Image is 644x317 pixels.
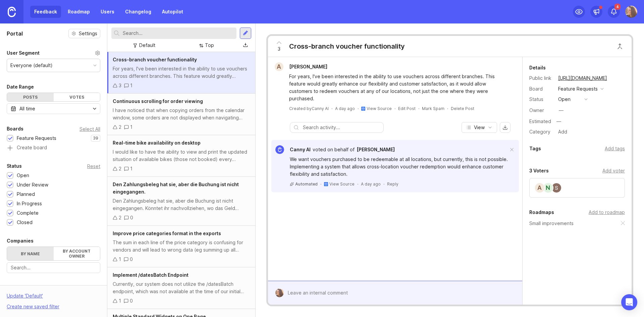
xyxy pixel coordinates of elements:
[139,42,155,49] div: Default
[119,297,121,305] div: 1
[529,220,574,227] a: Small improvements
[7,93,54,101] div: Posts
[107,52,255,94] a: Cross-branch voucher functionalityFor years, I've been interested in the ability to use vouchers ...
[554,117,563,126] div: —
[7,83,34,91] div: Date Range
[529,145,541,153] div: Tags
[119,165,121,172] div: 2
[474,124,485,131] span: View
[17,191,35,198] div: Planned
[451,106,474,111] div: Delete Post
[7,284,18,292] div: Tags
[625,6,637,18] img: Lucia Bayon
[556,127,569,136] div: Add
[119,256,121,263] div: 1
[89,106,100,111] svg: toggle icon
[556,74,609,83] a: [URL][DOMAIN_NAME]
[130,214,133,221] div: 0
[613,40,627,53] button: Close button
[113,140,201,146] span: Real-time bike availability on desktop
[107,177,255,226] a: Den Zahlungsbeleg hat sie, aber die Buchung ist nicht eingegangen.Den Zahlungsbeleg hat sie, aber...
[158,6,187,18] a: Autopilot
[113,107,250,121] div: I have noticed that when copying orders from the calendar window, some orders are not displayed w...
[130,82,132,89] div: 1
[119,123,121,131] div: 2
[290,156,508,178] div: We want vouchers purchased to be redeemable at all locations, but currently, this is not possible...
[17,172,29,179] div: Open
[383,181,384,187] div: ·
[552,183,561,193] img: Sabine Strelow
[357,181,358,187] div: ·
[462,122,497,133] button: View
[79,30,97,37] span: Settings
[130,165,132,172] div: 1
[275,288,284,297] img: Lucia Bayon
[107,135,255,177] a: Real-time bike availability on desktopI would like to have the ability to view and print the upda...
[7,237,34,245] div: Companies
[529,119,551,124] div: Estimated
[357,146,395,153] a: [PERSON_NAME]
[113,197,250,212] div: Den Zahlungsbeleg hat sie, aber die Buchung ist nicht eingegangen. Könntet ihr nachvollziehen, wo...
[8,7,16,17] img: Canny Home
[113,98,203,104] span: Continuous scrolling for order viewing
[64,6,94,18] a: Roadmap
[54,247,100,260] label: By account owner
[68,29,100,38] button: Settings
[17,200,42,207] div: In Progress
[7,49,40,57] div: User Segment
[529,64,546,72] div: Details
[107,226,255,267] a: Improve price categories format in the exportsThe sum in each line of the price category is confu...
[394,106,395,111] div: ·
[113,57,197,62] span: Cross-branch voucher functionality
[7,125,23,133] div: Boards
[331,106,332,111] div: ·
[313,146,355,153] div: voted on behalf of
[529,85,553,93] div: Board
[320,181,321,187] div: ·
[19,105,35,112] div: All time
[529,128,553,136] div: Category
[290,147,311,152] span: Canny AI
[130,256,133,263] div: 0
[605,145,625,152] div: Add tags
[17,181,48,189] div: Under Review
[17,209,39,217] div: Complete
[7,145,100,151] a: Create board
[387,181,398,187] div: Reply
[559,107,563,114] div: —
[17,219,33,226] div: Closed
[558,96,571,103] div: open
[602,167,625,174] div: Add voter
[107,94,255,135] a: Continuous scrolling for order viewingI have noticed that when copying orders from the calendar w...
[621,294,637,310] div: Open Intercom Messenger
[7,292,43,303] div: Update ' Default '
[289,73,509,102] div: For years, I've been interested in the ability to use vouchers across different branches. This fe...
[7,247,54,260] label: By name
[97,6,118,18] a: Users
[7,303,59,310] div: Create new saved filter
[398,106,416,111] div: Edit Post
[130,297,133,305] div: 0
[553,127,569,136] a: Add
[113,230,221,236] span: Improve price categories format in the exports
[329,181,355,187] span: View Source
[529,107,553,114] div: Owner
[529,208,554,216] div: Roadmaps
[534,182,545,193] div: A
[329,181,355,187] a: View Source
[113,65,250,80] div: For years, I've been interested in the ability to use vouchers across different branches. This fe...
[7,30,23,38] h1: Portal
[93,136,98,141] p: 39
[205,42,214,49] div: Top
[367,106,392,111] a: View Source
[357,147,395,152] span: [PERSON_NAME]
[361,107,365,111] img: intercom
[107,267,255,309] a: Implement /datesBatch EndpointCurrently, our system does not utilize the /datesBatch endpoint, wh...
[289,42,405,51] div: Cross-branch voucher functionality
[130,123,132,131] div: 1
[289,106,329,111] div: Created by Canny AI
[87,164,100,168] div: Reset
[447,106,448,111] div: ·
